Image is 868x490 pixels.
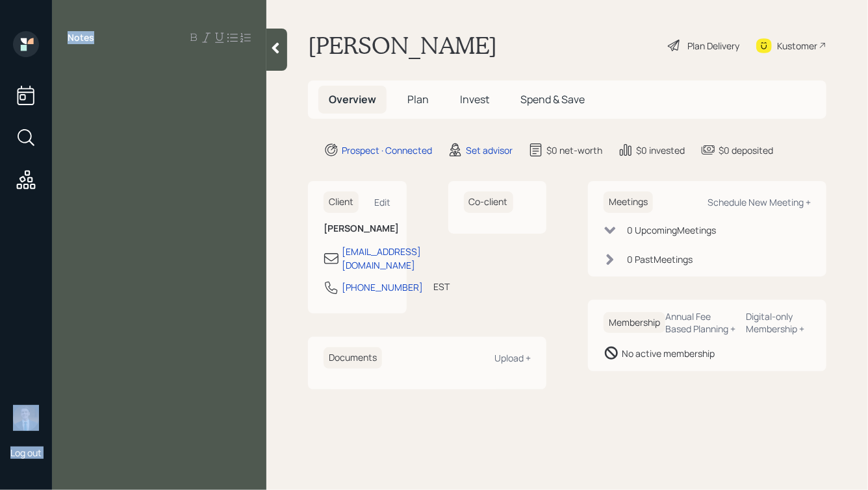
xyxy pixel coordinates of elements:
[433,280,450,293] div: EST
[546,143,602,157] div: $0 net-worth
[464,191,513,213] h6: Co-client
[627,252,693,266] div: 0 Past Meeting s
[342,280,423,294] div: [PHONE_NUMBER]
[342,143,432,157] div: Prospect · Connected
[494,352,531,364] div: Upload +
[687,39,739,53] div: Plan Delivery
[329,92,376,106] span: Overview
[665,310,736,335] div: Annual Fee Based Planning +
[68,31,94,44] label: Notes
[708,196,811,208] div: Schedule New Meeting +
[407,92,429,106] span: Plan
[466,143,513,157] div: Set advisor
[324,347,382,369] h6: Documents
[460,92,489,106] span: Invest
[622,347,715,360] div: No active membership
[627,223,716,237] div: 0 Upcoming Meeting s
[13,405,39,431] img: hunter_neumayer.jpg
[520,92,585,106] span: Spend & Save
[342,245,421,272] div: [EMAIL_ADDRESS][DOMAIN_NAME]
[10,447,42,459] div: Log out
[747,310,811,335] div: Digital-only Membership +
[324,191,359,213] h6: Client
[777,39,817,53] div: Kustomer
[604,312,665,334] h6: Membership
[604,191,653,213] h6: Meetings
[636,143,685,157] div: $0 invested
[324,223,391,234] h6: [PERSON_NAME]
[308,31,497,60] h1: [PERSON_NAME]
[719,143,773,157] div: $0 deposited
[375,196,391,208] div: Edit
